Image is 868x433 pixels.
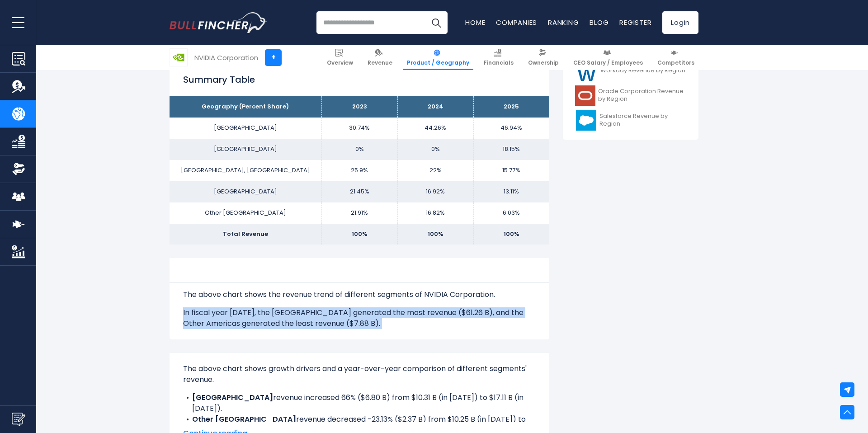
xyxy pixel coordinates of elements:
span: Ownership [528,59,559,66]
img: NVDA logo [170,49,187,66]
img: WDAY logo [575,61,598,81]
td: 44.26% [397,118,473,139]
td: 46.94% [473,118,549,139]
img: Bullfincher logo [170,12,267,33]
th: Geography (Percent Share) [170,96,321,118]
span: Salesforce Revenue by Region [599,113,686,128]
img: ORCL logo [575,85,595,106]
a: Workday Revenue by Region [570,58,692,83]
td: 0% [321,139,397,160]
span: Overview [327,59,353,66]
a: Go to homepage [170,12,267,33]
div: NVIDIA Corporation [194,52,258,63]
span: Workday Revenue by Region [600,67,685,75]
a: Ranking [548,18,579,27]
a: Register [619,18,651,27]
a: Companies [496,18,537,27]
p: The above chart shows the revenue trend of different segments of NVIDIA Corporation. [183,289,536,300]
td: 100% [321,224,397,245]
td: 13.11% [473,181,549,202]
button: Search [425,11,448,34]
td: 21.91% [321,202,397,224]
td: 100% [473,224,549,245]
td: 0% [397,139,473,160]
a: CEO Salary / Employees [569,45,647,70]
p: The above chart shows growth drivers and a year-over-year comparison of different segments' revenue. [183,363,536,385]
td: Total Revenue [170,224,321,245]
span: Competitors [657,59,694,66]
td: 100% [397,224,473,245]
td: Other [GEOGRAPHIC_DATA] [170,202,321,224]
a: Blog [590,18,609,27]
a: Ownership [524,45,563,70]
li: revenue increased 66% ($6.80 B) from $10.31 B (in [DATE]) to $17.11 B (in [DATE]). [183,392,536,414]
img: CRM logo [575,110,597,131]
span: CEO Salary / Employees [573,59,643,66]
th: 2023 [321,96,397,118]
span: Revenue [368,59,392,66]
td: [GEOGRAPHIC_DATA], [GEOGRAPHIC_DATA] [170,160,321,181]
td: 18.15% [473,139,549,160]
a: + [265,49,282,66]
a: Competitors [653,45,698,70]
b: Other [GEOGRAPHIC_DATA] [192,414,296,424]
td: 25.9% [321,160,397,181]
td: 15.77% [473,160,549,181]
span: Oracle Corporation Revenue by Region [598,88,686,103]
td: 30.74% [321,118,397,139]
td: 16.82% [397,202,473,224]
h2: Summary Table [183,73,536,86]
td: [GEOGRAPHIC_DATA] [170,118,321,139]
td: 22% [397,160,473,181]
th: 2024 [397,96,473,118]
a: Login [662,11,698,34]
td: [GEOGRAPHIC_DATA] [170,181,321,202]
td: 16.92% [397,181,473,202]
img: Ownership [12,162,25,176]
b: [GEOGRAPHIC_DATA] [192,392,273,403]
a: Overview [323,45,357,70]
td: 21.45% [321,181,397,202]
td: 6.03% [473,202,549,224]
span: Financials [484,59,514,66]
a: Revenue [363,45,396,70]
a: Home [465,18,485,27]
a: Salesforce Revenue by Region [570,108,692,133]
p: In fiscal year [DATE], the [GEOGRAPHIC_DATA] generated the most revenue ($61.26 B), and the Other... [183,307,536,329]
td: [GEOGRAPHIC_DATA] [170,139,321,160]
th: 2025 [473,96,549,118]
span: Product / Geography [407,59,469,66]
a: Oracle Corporation Revenue by Region [570,83,692,108]
a: Financials [480,45,518,70]
a: Product / Geography [403,45,473,70]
